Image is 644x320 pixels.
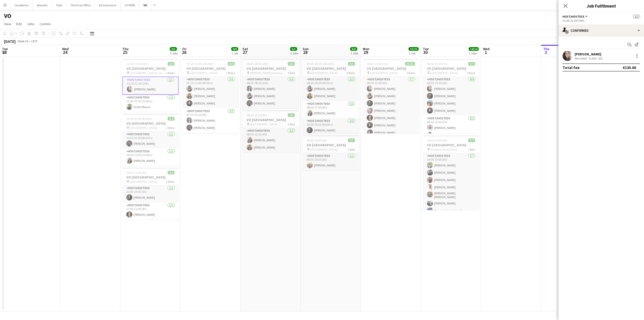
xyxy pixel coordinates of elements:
[363,77,419,137] app-card-role: Host/Hostess7/708:00-12:00 (4h)[PERSON_NAME][PERSON_NAME][PERSON_NAME][PERSON_NAME][PERSON_NAME][...
[598,56,602,60] app-skills-label: 2/2
[467,71,475,75] span: 3 Roles
[168,62,175,66] span: 2/2
[290,47,297,51] span: 5/5
[95,0,120,10] button: AG Insurance
[469,51,478,55] div: 2 Jobs
[350,47,357,51] span: 6/6
[170,47,177,51] span: 6/6
[27,22,34,26] span: Jobs
[242,49,248,55] span: 27
[243,59,299,108] app-job-card: 08:30-18:30 (10h)3/3VO [GEOGRAPHIC_DATA] [PERSON_NAME] building1 RoleHost/Hostess3/308:30-18:30 (...
[303,153,359,170] app-card-role: Host/Hostess1/108:30-14:30 (6h)[PERSON_NAME]
[562,19,640,22] div: 11:30-21:30 (10h)
[303,59,359,133] div: 08:00-18:30 (10h30m)5/5VO [GEOGRAPHIC_DATA] [GEOGRAPHIC_DATA]3 RolesHost/Hostess2/208:00-14:30 (6...
[430,148,457,151] span: European Parliament
[120,0,139,10] button: OTHERS
[303,101,359,118] app-card-role: Host/Hostess1/108:00-17:00 (9h)[PERSON_NAME]
[1,49,8,55] span: 23
[243,77,299,108] app-card-role: Host/Hostess3/308:30-18:30 (10h)[PERSON_NAME][PERSON_NAME][PERSON_NAME]
[250,122,277,126] span: [GEOGRAPHIC_DATA]
[288,62,295,66] span: 3/3
[182,59,239,133] app-job-card: 07:15-21:45 (14h30m)9/9VO [GEOGRAPHIC_DATA] [GEOGRAPHIC_DATA]3 RolesHost/Hostess3/307:15-11:45 (4...
[423,153,479,216] app-card-role: Host/Hostess7/714:00-20:00 (6h)[PERSON_NAME][PERSON_NAME][PERSON_NAME][PERSON_NAME][PERSON_NAME] ...
[130,126,157,130] span: [GEOGRAPHIC_DATA]
[483,47,490,51] span: Wed
[122,47,129,51] span: Thu
[303,47,309,51] span: Sun
[407,71,415,75] span: 3 Roles
[122,77,179,95] app-card-role: Host/Hostess1/111:30-21:30 (10h)[PERSON_NAME]
[562,15,588,18] button: Host/Hostess
[363,47,369,51] span: Mon
[122,66,179,71] h3: VO [GEOGRAPHIC_DATA]
[633,15,640,18] span: 2/2
[228,62,235,66] span: 9/9
[303,118,359,143] app-card-role: Host/Hostess2/214:00-18:30 (4h30m)[PERSON_NAME]
[468,62,475,66] span: 7/7
[61,49,69,55] span: 24
[33,0,52,10] button: Seauton
[558,24,644,37] div: Confirmed
[126,117,152,121] span: 13:30-22:00 (8h30m)
[307,62,334,66] span: 08:00-18:30 (10h30m)
[243,118,299,122] h3: VO [GEOGRAPHIC_DATA]
[182,66,239,71] h3: VO [GEOGRAPHIC_DATA]
[122,168,179,220] app-job-card: 15:00-21:00 (6h)2/2VO [GEOGRAPHIC_DATA] [GEOGRAPHIC_DATA]2 RolesHost/Hostess1/115:00-20:00 (5h)[P...
[482,49,490,55] span: 1
[430,71,458,75] span: [GEOGRAPHIC_DATA]
[166,71,175,75] span: 2 Roles
[122,114,179,166] app-job-card: 13:30-22:00 (8h30m)2/2VO [GEOGRAPHIC_DATA] [GEOGRAPHIC_DATA]2 RolesHost/Hostess1/113:30-22:00 (8h...
[243,110,299,152] app-job-card: 08:30-12:30 (4h)2/2VO [GEOGRAPHIC_DATA] [GEOGRAPHIC_DATA]1 RoleHost/Hostess2/208:30-12:30 (4h)[PE...
[182,108,239,133] app-card-role: Host/Hostess2/207:15-15:15 (8h)[PERSON_NAME][PERSON_NAME]
[122,95,179,112] app-card-role: Host/Hostess1/113:00-20:30 (7h30m)Gizem Bayar
[4,12,11,20] h1: VO
[4,39,16,44] div: [DATE]
[427,138,447,142] span: 14:00-20:00 (6h)
[423,59,479,133] app-job-card: 08:30-15:30 (7h)7/7VO [GEOGRAPHIC_DATA] [GEOGRAPHIC_DATA]3 RolesHost/Hostess4/408:30-14:30 (6h)[P...
[423,116,479,140] app-card-role: Host/Hostess2/208:30-15:30 (7h)[PERSON_NAME][PERSON_NAME]
[288,122,295,126] span: 1 Role
[423,47,429,51] span: Tue
[367,62,389,66] span: 08:00-21:00 (13h)
[186,62,214,66] span: 07:15-21:45 (14h30m)
[122,59,179,112] app-job-card: 11:30-21:30 (10h)2/2VO [GEOGRAPHIC_DATA] [GEOGRAPHIC_DATA] Zaventem2 RolesHost/Hostess1/111:30-21...
[182,49,186,55] span: 26
[288,71,295,75] span: 1 Role
[166,180,175,184] span: 2 Roles
[170,51,178,55] div: 3 Jobs
[363,66,419,71] h3: VO [GEOGRAPHIC_DATA]
[422,49,429,55] span: 30
[423,135,479,210] app-job-card: 14:00-20:00 (6h)7/7VO [GEOGRAPHIC_DATA] European Parliament1 RoleHost/Hostess7/714:00-20:00 (6h)[...
[363,59,419,133] app-job-card: 08:00-21:00 (13h)15/15VO [GEOGRAPHIC_DATA] [GEOGRAPHIC_DATA]3 RolesHost/Hostess7/708:00-12:00 (4h...
[468,148,475,151] span: 1 Role
[39,22,51,26] span: Comms
[302,49,309,55] span: 28
[122,121,179,126] h3: VO [GEOGRAPHIC_DATA]
[37,21,53,27] a: Comms
[348,62,355,66] span: 5/5
[310,71,338,75] span: [GEOGRAPHIC_DATA]
[250,71,282,75] span: [PERSON_NAME] building
[423,143,479,147] h3: VO [GEOGRAPHIC_DATA]
[16,22,22,26] span: Edit
[130,180,157,184] span: [GEOGRAPHIC_DATA]
[409,47,419,51] span: 15/15
[543,47,549,51] span: Thu
[290,51,298,55] div: 2 Jobs
[2,47,8,51] span: Tue
[122,131,179,149] app-card-role: Host/Hostess1/113:30-22:00 (8h30m)[PERSON_NAME]
[31,39,38,43] div: CEST
[562,65,580,70] div: Total fee
[10,0,33,10] button: Cecoforma
[427,62,447,66] span: 08:30-15:30 (7h)
[303,135,359,170] app-job-card: 08:30-14:30 (6h)1/1VO [GEOGRAPHIC_DATA] [GEOGRAPHIC_DATA]1 RoleHost/Hostess1/108:30-14:30 (6h)[PE...
[126,171,147,174] span: 15:00-21:00 (6h)
[310,148,338,151] span: [GEOGRAPHIC_DATA]
[122,202,179,220] app-card-role: Host/Hostess1/117:00-21:00 (4h)[PERSON_NAME]
[126,62,148,66] span: 11:30-21:30 (10h)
